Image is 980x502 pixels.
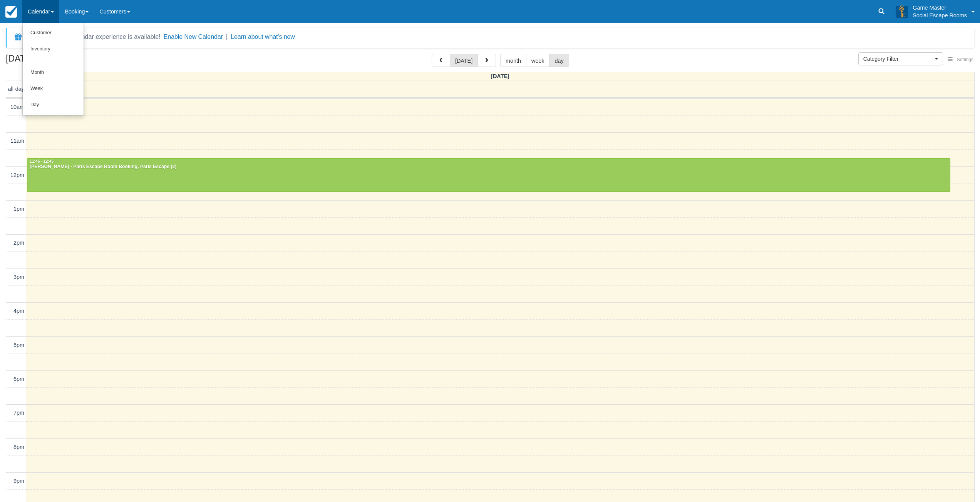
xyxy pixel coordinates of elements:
[863,55,933,63] span: Category Filter
[943,54,978,65] button: Settings
[6,54,103,68] h2: [DATE]
[913,12,967,19] p: Social Escape Rooms
[5,6,17,18] img: checkfront-main-nav-mini-logo.png
[549,54,569,67] button: day
[13,206,24,212] span: 1pm
[27,158,950,192] a: 11:45 - 12:45[PERSON_NAME] - Paris Escape Room Booking, Paris Escape (2)
[526,54,550,67] button: week
[957,57,973,62] span: Settings
[13,308,24,314] span: 4pm
[491,73,509,79] span: [DATE]
[896,5,908,18] img: A3
[22,23,84,115] ul: Calendar
[226,33,228,40] span: |
[13,444,24,450] span: 8pm
[8,86,24,92] span: all-day
[30,159,54,163] span: 11:45 - 12:45
[23,25,84,41] a: Customer
[913,4,967,12] p: Game Master
[13,342,24,348] span: 5pm
[10,104,24,110] span: 10am
[450,54,478,67] button: [DATE]
[13,478,24,484] span: 9pm
[13,376,24,382] span: 6pm
[23,41,84,57] a: Inventory
[23,97,84,113] a: Day
[164,33,223,41] button: Enable New Calendar
[29,164,948,170] div: [PERSON_NAME] - Paris Escape Room Booking, Paris Escape (2)
[10,138,24,144] span: 11am
[858,52,943,65] button: Category Filter
[23,81,84,97] a: Week
[13,240,24,246] span: 2pm
[13,274,24,280] span: 3pm
[10,172,24,178] span: 12pm
[231,33,295,40] a: Learn about what's new
[26,32,161,42] div: A new Booking Calendar experience is available!
[23,65,84,81] a: Month
[500,54,526,67] button: month
[13,410,24,416] span: 7pm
